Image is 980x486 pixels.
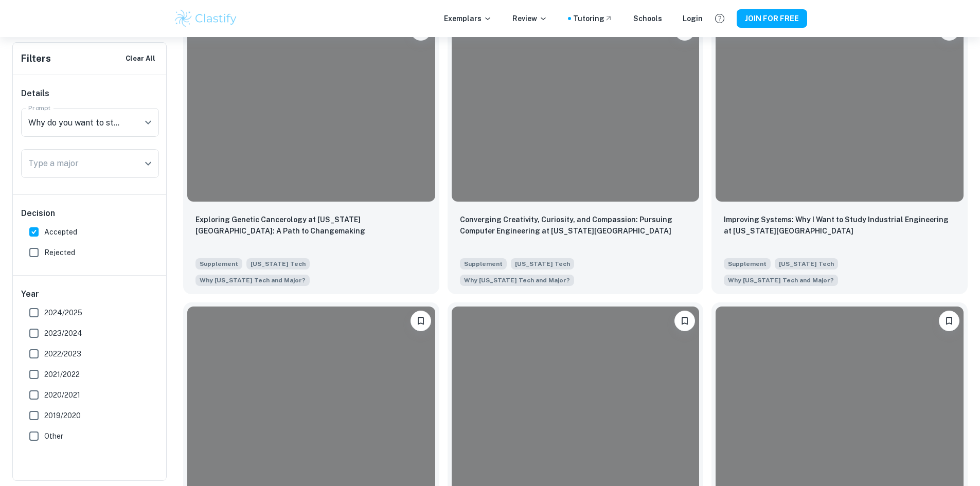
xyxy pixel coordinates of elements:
[711,10,728,27] button: Help and Feedback
[411,311,431,331] button: Please log in to bookmark exemplars
[44,247,75,258] span: Rejected
[683,13,703,24] a: Login
[460,214,691,237] p: Converging Creativity, Curiosity, and Compassion: Pursuing Computer Engineering at Georgia Tech
[724,214,955,237] p: Improving Systems: Why I Want to Study Industrial Engineering at Georgia Tech
[448,12,704,294] a: Please log in to bookmark exemplarsConverging Creativity, Curiosity, and Compassion: Pursuing Com...
[200,276,306,285] span: Why [US_STATE] Tech and Major?
[183,12,439,294] a: Please log in to bookmark exemplarsExploring Genetic Cancerology at Georgia Tech: A Path to Chang...
[246,258,310,269] span: [US_STATE] Tech
[711,12,968,294] a: Please log in to bookmark exemplarsImproving Systems: Why I Want to Study Industrial Engineering ...
[444,13,492,24] p: Exemplars
[195,258,242,269] span: Supplement
[737,9,807,28] button: JOIN FOR FREE
[460,258,507,269] span: Supplement
[141,115,155,130] button: Open
[44,430,63,442] span: Other
[464,276,570,285] span: Why [US_STATE] Tech and Major?
[728,276,834,285] span: Why [US_STATE] Tech and Major?
[44,348,81,359] span: 2022/2023
[724,258,771,269] span: Supplement
[173,8,239,29] img: Clastify logo
[21,51,51,66] h6: Filters
[573,13,613,24] a: Tutoring
[44,389,80,401] span: 2020/2021
[775,258,838,269] span: [US_STATE] Tech
[28,103,51,112] label: Prompt
[633,13,662,24] a: Schools
[939,311,959,331] button: Please log in to bookmark exemplars
[724,274,838,286] span: Why do you want to study your chosen major, and why do you want to study that major at Georgia Tech?
[44,410,81,421] span: 2019/2020
[141,156,155,171] button: Open
[512,13,547,24] p: Review
[44,226,77,238] span: Accepted
[44,307,82,318] span: 2024/2025
[195,274,310,286] span: Why do you want to study your chosen major, and why do you want to study that major at Georgia Tech?
[44,328,82,339] span: 2023/2024
[195,214,427,237] p: Exploring Genetic Cancerology at Georgia Tech: A Path to Changemaking
[123,51,158,66] button: Clear All
[21,288,159,300] h6: Year
[21,87,159,100] h6: Details
[44,369,80,380] span: 2021/2022
[21,207,159,220] h6: Decision
[674,311,695,331] button: Please log in to bookmark exemplars
[460,274,574,286] span: Why do you want to study your chosen major, and why do you want to study that major at Georgia Tech?
[511,258,574,269] span: [US_STATE] Tech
